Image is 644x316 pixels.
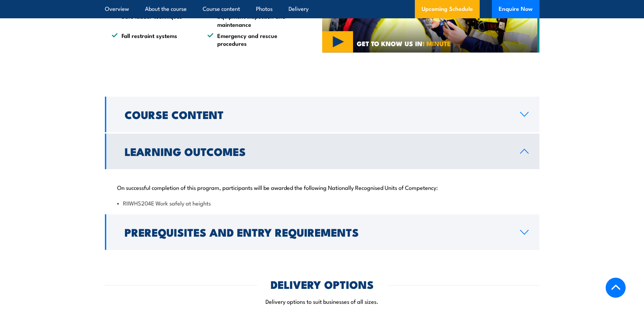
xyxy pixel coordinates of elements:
[125,227,509,237] h2: Prerequisites and Entry Requirements
[117,199,527,207] li: RIIWHS204E Work safely at heights
[125,146,509,156] h2: Learning Outcomes
[357,40,451,46] span: GET TO KNOW US IN
[271,279,374,289] h2: DELIVERY OPTIONS
[125,110,509,119] h2: Course Content
[112,32,195,47] li: Fall restraint systems
[117,184,527,191] p: On successful completion of this program, participants will be awarded the following Nationally R...
[422,38,451,48] strong: 1 MINUTE
[207,12,291,28] li: Equipment inspection and maintenance
[207,32,291,47] li: Emergency and rescue procedures
[105,297,539,305] p: Delivery options to suit businesses of all sizes.
[105,134,539,169] a: Learning Outcomes
[112,12,195,28] li: Safe ladder techniques
[105,214,539,250] a: Prerequisites and Entry Requirements
[105,97,539,132] a: Course Content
